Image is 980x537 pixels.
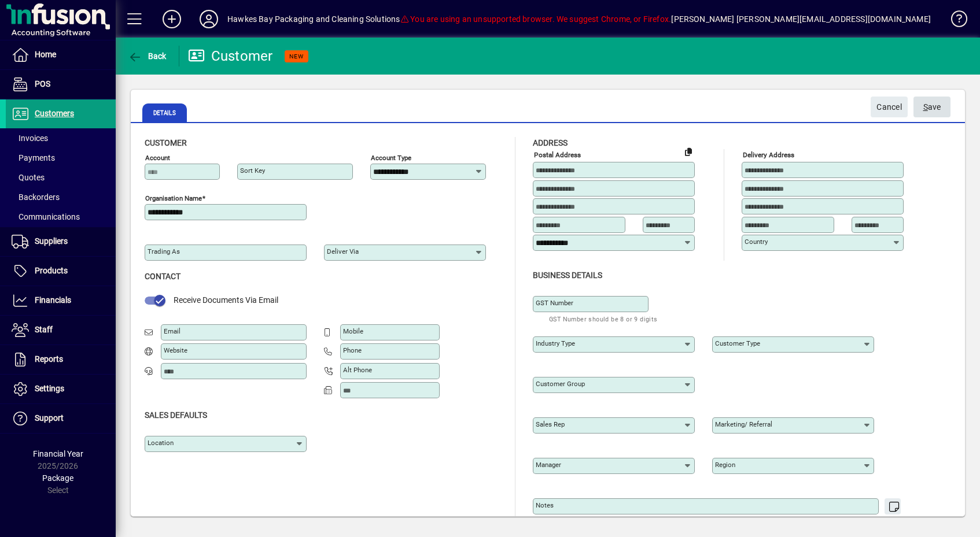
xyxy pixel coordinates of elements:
mat-label: Alt Phone [343,366,372,374]
mat-hint: Use 'Enter' to start a new line [804,514,894,528]
a: Quotes [6,168,116,187]
a: Staff [6,316,116,345]
span: Back [128,51,167,61]
mat-label: Sales rep [536,420,565,428]
mat-label: Sort key [240,166,265,175]
a: Settings [6,375,116,403]
button: Save [913,97,950,117]
a: Support [6,404,116,433]
button: Cancel [871,97,908,117]
span: POS [35,79,50,88]
mat-label: Marketing/ Referral [715,420,772,428]
mat-label: Website [164,346,187,354]
mat-label: Mobile [343,327,363,335]
button: Add [153,9,190,29]
span: Support [35,413,64,423]
span: Settings [35,384,64,393]
mat-label: Location [148,439,174,447]
mat-label: Deliver via [327,247,359,255]
span: Financials [35,295,71,305]
span: Cancel [876,98,902,117]
span: Reports [35,354,63,364]
a: POS [6,70,116,99]
span: NEW [289,53,304,60]
span: Suppliers [35,236,68,246]
button: Copy to Delivery address [679,142,698,161]
span: You are using an unsupported browser. We suggest Chrome, or Firefox. [400,14,671,24]
a: Products [6,257,116,286]
span: Quotes [12,173,45,182]
span: ave [923,98,941,117]
mat-label: Phone [343,346,362,354]
mat-label: Notes [536,501,554,509]
span: Communications [12,212,80,221]
mat-label: Industry type [536,339,575,347]
mat-label: Trading as [148,247,180,255]
span: Receive Documents Via Email [174,295,278,305]
app-page-header-button: Back [116,46,179,66]
span: Financial Year [33,449,83,458]
mat-label: Email [164,327,180,335]
span: Contact [145,272,180,281]
span: Products [35,266,68,275]
a: Invoices [6,128,116,148]
a: Home [6,40,116,69]
span: Sales defaults [145,410,207,420]
a: Financials [6,286,116,315]
a: Communications [6,207,116,227]
span: Package [42,473,73,483]
mat-label: Organisation name [145,194,202,202]
a: Suppliers [6,227,116,256]
button: Back [125,46,170,66]
a: Reports [6,345,116,374]
div: Customer [188,47,273,65]
a: Backorders [6,187,116,207]
a: Knowledge Base [942,2,966,40]
span: Home [35,50,56,59]
span: Business details [533,271,602,280]
mat-label: GST Number [536,299,573,307]
span: Customers [35,109,74,118]
mat-label: Account Type [371,154,411,162]
span: S [923,102,928,112]
mat-label: Customer group [536,380,585,388]
span: Invoices [12,134,48,143]
span: Customer [145,138,187,147]
a: Payments [6,148,116,168]
span: Staff [35,325,53,334]
button: Profile [190,9,227,29]
span: Address [533,138,568,147]
mat-label: Region [715,461,735,469]
span: Payments [12,153,55,162]
div: [PERSON_NAME] [PERSON_NAME][EMAIL_ADDRESS][DOMAIN_NAME] [671,10,931,28]
mat-label: Manager [536,461,561,469]
span: Details [142,103,187,122]
mat-hint: GST Number should be 8 or 9 digits [549,312,658,325]
mat-label: Customer type [715,339,760,347]
div: Hawkes Bay Packaging and Cleaning Solutions [227,10,400,28]
mat-label: Account [145,154,170,162]
mat-label: Country [745,238,768,246]
span: Backorders [12,192,60,202]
